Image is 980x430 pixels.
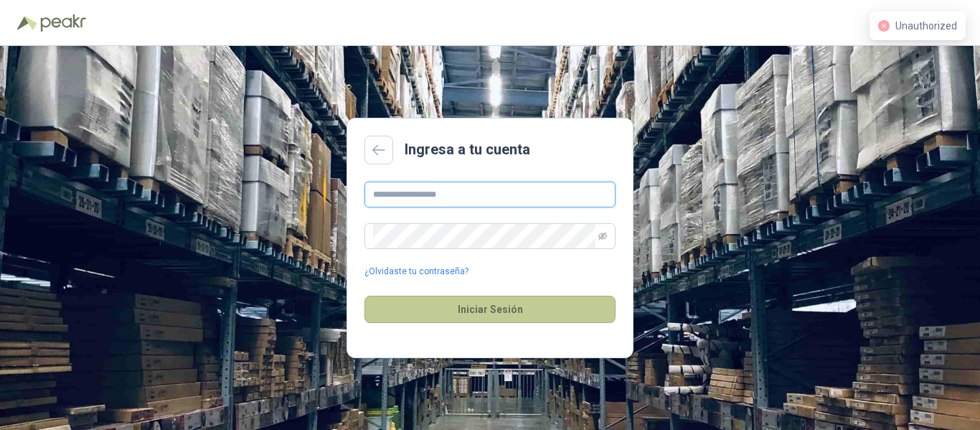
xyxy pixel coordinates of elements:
span: close-circle [878,20,890,32]
button: Iniciar Sesión [364,296,616,323]
h2: Ingresa a tu cuenta [405,139,530,161]
img: Peakr [40,14,86,32]
a: ¿Olvidaste tu contraseña? [364,265,468,279]
span: eye-invisible [598,232,607,240]
img: Logo [17,16,37,30]
span: Unauthorized [895,20,957,32]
